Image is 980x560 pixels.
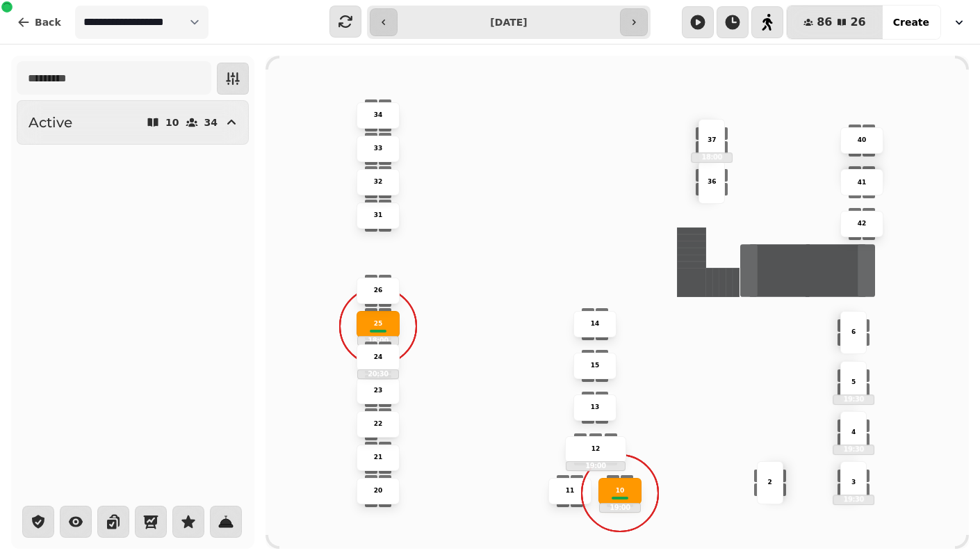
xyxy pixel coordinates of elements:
span: 26 [850,17,865,28]
p: 23 [374,386,383,396]
p: 25 [374,319,383,329]
span: Create [893,17,929,27]
p: 10 [616,486,625,496]
p: 24 [374,353,383,362]
button: Back [6,6,72,39]
p: 19:00 [566,462,625,471]
button: 8626 [787,6,883,39]
button: Active1034 [17,100,249,145]
p: 18:00 [692,153,732,162]
p: 3 [851,478,856,488]
p: 33 [374,144,383,154]
h2: Active [28,113,72,132]
p: 15 [591,361,600,371]
p: 41 [858,177,867,187]
p: 42 [858,219,867,229]
p: 20 [374,486,383,496]
p: 19:30 [833,495,874,504]
p: 11 [566,486,575,496]
p: 31 [374,211,383,221]
p: 36 [708,177,717,187]
p: 5 [851,378,856,387]
button: Create [882,6,940,39]
p: 34 [204,118,218,127]
p: 2 [768,478,772,488]
p: 40 [858,136,867,145]
p: 4 [851,428,856,438]
p: 20:30 [358,370,398,379]
p: 21 [374,453,383,463]
p: 6 [851,328,856,337]
span: 86 [817,17,832,28]
p: 19:00 [600,504,640,513]
p: 19:30 [833,395,874,404]
p: 14 [591,319,600,329]
span: Back [35,17,61,27]
p: 13 [591,403,600,413]
p: 26 [374,286,383,296]
p: 37 [708,136,717,145]
p: 12 [591,445,601,454]
p: 34 [374,111,383,120]
p: 22 [374,419,383,429]
p: 19:30 [833,445,874,454]
p: 10 [165,118,179,127]
p: 32 [374,177,383,187]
